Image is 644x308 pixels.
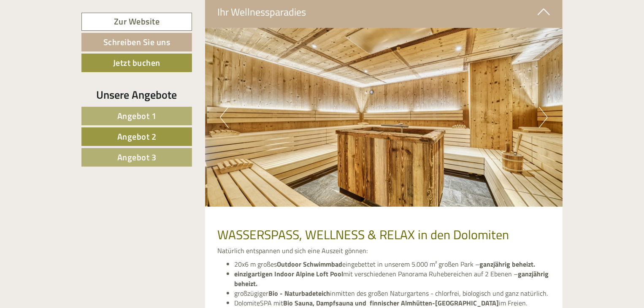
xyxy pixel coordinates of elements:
[284,298,499,308] strong: Bio Sauna, Dampfsauna und finnischer Almhütten-[GEOGRAPHIC_DATA]
[81,13,192,31] a: Zur Website
[235,269,550,289] li: mit verschiedenen Panorama Ruhebereichen auf 2 Ebenen –
[220,107,229,128] button: Previous
[218,225,509,244] span: WASSERSPASS, WELLNESS & RELAX in den Dolomiten
[117,109,157,122] span: Angebot 1
[277,259,343,269] strong: Outdoor Schwimmbad
[81,33,192,51] a: Schreiben Sie uns
[235,289,550,298] li: großzügiger inmitten des großen Naturgartens - chlorfrei, biologisch und ganz natürlich.
[235,269,344,279] strong: einzigartigen Indoor Alpine Loft Pool
[13,24,130,31] div: [GEOGRAPHIC_DATA]
[235,269,549,289] strong: ganzjährig beheizt.
[81,54,192,72] a: Jetzt buchen
[539,107,548,128] button: Next
[218,246,550,256] p: Natürlich entspannen und sich eine Auszeit gönnen:
[269,288,330,298] strong: Bio - Naturbadeteich
[6,23,135,49] div: Guten Tag, wie können wir Ihnen helfen?
[235,259,550,269] li: 20x6 m großes eingebettet in unserem 5.000 m² großen Park –
[235,298,550,308] li: DolomiteSPA mit im Freien.
[81,87,192,103] div: Unsere Angebote
[278,219,333,237] button: Senden
[13,41,130,47] small: 18:06
[117,151,157,164] span: Angebot 3
[117,130,157,143] span: Angebot 2
[480,259,536,269] strong: ganzjährig beheizt.
[145,6,188,21] div: Mittwoch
